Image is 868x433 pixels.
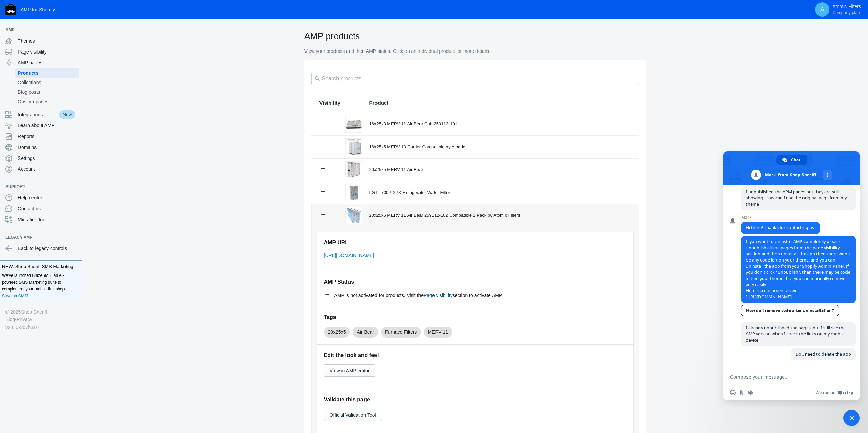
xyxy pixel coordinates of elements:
[15,68,79,78] a: Products
[21,308,47,316] a: Shop Sheriff
[18,89,76,95] span: Blog posts
[15,97,79,106] a: Custom pages
[5,316,76,323] div: •
[58,110,76,119] span: New
[346,162,362,178] img: 20x25x5-merv-11-air-bear-371366.jpg
[18,216,76,223] span: Migration tool
[832,10,860,15] span: Company plan
[5,316,15,323] a: Blog
[304,48,646,55] p: View your products and their AMP status. Click on an individual product for more details.
[832,4,861,15] p: Atomic Filters
[311,73,639,85] input: Search products
[324,314,626,321] h5: Tags
[18,48,76,55] span: Page visibility
[324,278,626,285] h5: AMP Status
[776,155,807,165] div: Chat
[18,144,76,151] span: Domains
[3,46,79,57] a: Page visibility
[839,406,860,426] div: Close chat
[819,6,826,13] span: A
[424,293,453,298] a: Page visibility
[18,166,76,173] span: Account
[369,166,631,173] div: 20x25x5 MERV 11 Air Bear
[324,352,626,359] h5: Edit the look and feel
[324,368,375,373] a: View in AMP editor
[730,390,736,395] span: Insert an emoji
[330,368,370,373] span: View in AMP editor
[5,234,69,241] span: Legacy AMP
[746,325,846,343] span: I already unpublished the pages ,but I still see the AMP version when I check the links on my mob...
[3,203,79,214] a: Contact us
[324,327,350,338] mat-chip: 20x25x5
[748,390,753,395] span: Audio message
[18,38,76,44] span: Themes
[5,27,69,33] span: AMP
[3,243,79,254] a: Back to legacy controls
[739,390,744,395] span: Send a file
[324,253,374,258] a: [URL][DOMAIN_NAME]
[346,139,362,155] img: 16x25x5-merv-13-carrier-compatible-by-atomic-992697.jpg
[324,239,626,246] h5: AMP URL
[746,225,815,230] span: Hi there! Thanks for contacting us.
[18,245,76,252] span: Back to legacy controls
[18,122,76,129] span: Learn about AMP
[3,35,79,46] a: Themes
[18,133,76,140] span: Reports
[18,205,76,212] span: Contact us
[15,87,79,97] a: Blog posts
[369,212,630,219] div: 20x25x5 MERV 11 Air Bear 259112-102 Compatible 2 Pack by Atomic Filters
[334,292,503,299] span: AMP is not activated for products. Visit the section to activate AMP.
[69,185,80,188] button: Add a sales channel
[741,305,839,316] a: How do I remove code after uninstallation?
[346,207,362,224] img: 20x25x5-merv-11-air-bear-259112-102-compatible-2-pack-by-atomic-filters-394794.jpg
[353,327,378,338] mat-chip: Air Bear
[15,78,79,87] a: Collections
[324,364,375,377] button: View in AMP editor
[3,120,79,131] a: Learn about AMP
[304,30,646,42] h2: AMP products
[369,189,631,196] div: LG LT700P-2PK Refrigerator Water Filter
[369,100,389,106] span: Product
[5,308,76,316] div: © 2025
[69,236,80,239] button: Add a sales channel
[3,142,79,153] a: Domains
[823,170,832,180] div: More channels
[791,155,800,165] span: Chat
[843,390,853,395] span: Crisp
[369,121,631,128] div: 16x25x3 MERV 11 Air Bear Cub 259112-101
[746,189,847,207] span: I unpublished the APM pages but they are still showing. How can I use the original page from my t...
[746,239,850,300] span: If you want to uninstall AMP completely please unpublish all the pages from the page visibility s...
[746,294,792,300] a: [URL][DOMAIN_NAME]
[424,327,452,338] mat-chip: MERV 11
[346,116,362,132] img: 16x25x3-merv-11-air-bear-cub-259112-101-309121.jpg
[330,412,376,418] span: Official Validation Tool
[18,155,76,162] span: Settings
[18,111,58,118] span: Integrations
[5,183,69,190] span: Support
[3,109,79,120] a: IntegrationsNew
[319,100,340,106] span: Visibility
[730,374,838,380] textarea: Compose your message...
[3,131,79,142] a: Reports
[816,390,835,395] span: We run on
[3,214,79,225] a: Migration tool
[18,98,76,105] span: Custom pages
[20,7,55,12] span: AMP for Shopify
[346,184,362,201] img: lg-lt700p-2pk-refrigerator-water-filter-448988.jpg
[5,324,76,331] div: v2.6.0-2d7b316
[3,164,79,175] a: Account
[18,59,76,66] span: AMP pages
[369,144,631,150] div: 16x25x5 MERV 13 Carrier Compatible by Atomic
[796,351,851,357] span: Do I need to delete the app
[324,396,626,403] h5: Validate this page
[324,409,382,421] button: Official Validation Tool
[17,316,32,323] a: Privacy
[69,29,80,31] button: Add a sales channel
[816,390,853,395] a: We run onCrisp
[3,153,79,164] a: Settings
[18,194,76,201] span: Help center
[381,327,421,338] mat-chip: Furnace Filters
[5,4,16,15] img: Shop Sheriff Logo
[18,70,76,76] span: Products
[741,215,820,220] span: Mark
